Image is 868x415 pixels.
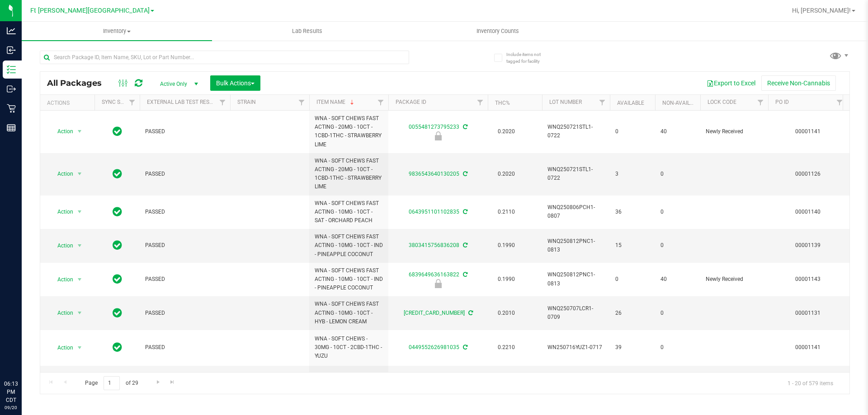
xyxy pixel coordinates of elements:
span: Action [49,168,74,180]
inline-svg: Inventory [7,65,16,74]
span: select [74,239,85,252]
span: WNA - SOFT CHEWS - 20MG - 10CT - 1CBD-1THC - STRAWBERRY LEMONADE [315,370,383,396]
span: 36 [615,208,650,216]
a: Go to the last page [166,376,179,388]
a: 00001131 [795,310,821,316]
span: Newly Received [706,127,763,136]
input: Search Package ID, Item Name, SKU, Lot or Part Number... [40,51,409,64]
span: PASSED [145,309,225,317]
a: 00001141 [795,344,821,350]
inline-svg: Inbound [7,46,16,55]
a: 00001143 [795,276,821,282]
span: In Sync [113,205,122,218]
a: 00001139 [795,242,821,248]
a: [CREDIT_CARD_NUMBER] [404,310,465,316]
span: select [74,125,85,138]
span: PASSED [145,241,225,250]
a: Go to the next page [151,376,165,388]
div: Newly Received [387,131,489,140]
span: In Sync [113,125,122,138]
div: Actions [47,100,91,106]
span: 26 [615,309,650,317]
span: 0 [660,170,695,178]
inline-svg: Reports [7,123,16,132]
a: Filter [373,95,388,110]
span: WNQ250707LCR1-0709 [547,304,604,322]
span: select [74,307,85,319]
span: 0.2110 [493,205,519,219]
span: WNA - SOFT CHEWS FAST ACTING - 10MG - 10CT - IND - PINEAPPLE COCONUT [315,266,383,293]
a: 00001140 [795,209,821,215]
span: WNQ250721STL1-0722 [547,165,604,182]
span: 0 [660,208,695,216]
a: Filter [294,95,309,110]
a: Strain [237,99,256,105]
span: In Sync [113,341,122,354]
span: 0.2020 [493,168,519,181]
span: 15 [615,241,650,250]
span: select [74,341,85,354]
span: Action [49,239,74,252]
span: Sync from Compliance System [462,171,467,177]
span: WNA - SOFT CHEWS FAST ACTING - 20MG - 10CT - 1CBD-1THC - STRAWBERRY LIME [315,157,383,191]
span: 0 [615,127,650,136]
span: Action [49,205,74,218]
span: WNA - SOFT CHEWS FAST ACTING - 10MG - 10CT - HYB - LEMON CREAM [315,300,383,326]
span: Newly Received [706,275,763,284]
span: WNA - SOFT CHEWS - 30MG - 10CT - 2CBD-1THC - YUZU [315,335,383,361]
a: 6839649636163822 [409,271,459,278]
span: WN250716YUZ1-0717 [547,343,604,352]
a: Filter [125,95,140,110]
button: Receive Non-Cannabis [761,75,836,91]
span: Lab Results [280,27,335,35]
span: PASSED [145,127,225,136]
span: 0.1990 [493,239,519,252]
span: WNQ250812PNC1-0813 [547,237,604,254]
span: 0 [660,241,695,250]
span: select [74,205,85,218]
span: In Sync [113,273,122,285]
span: 0 [660,343,695,352]
a: 00001126 [795,171,821,177]
a: 00001141 [795,128,821,135]
span: Sync from Compliance System [462,124,467,130]
a: Lot Number [549,99,582,105]
span: Include items not tagged for facility [506,51,552,65]
button: Bulk Actions [210,75,260,91]
span: 0 [660,309,695,317]
span: Sync from Compliance System [462,271,467,278]
a: Filter [595,95,610,110]
inline-svg: Outbound [7,84,16,93]
a: Filter [753,95,768,110]
a: Inventory Counts [402,22,593,41]
span: Ft [PERSON_NAME][GEOGRAPHIC_DATA] [30,7,150,14]
span: Page of 29 [77,376,146,390]
span: Inventory [22,27,212,35]
span: 40 [660,275,695,284]
span: Sync from Compliance System [467,310,473,316]
a: 9836543640130205 [409,171,459,177]
a: THC% [495,100,510,106]
a: 0643951101102835 [409,209,459,215]
span: Sync from Compliance System [462,242,467,248]
span: 40 [660,127,695,136]
span: Action [49,307,74,319]
span: PASSED [145,208,225,216]
a: Lab Results [212,22,402,41]
a: Available [617,100,644,106]
a: Sync Status [102,99,137,105]
span: In Sync [113,168,122,180]
a: 0449552626981035 [409,344,459,350]
span: WNQ250721STL1-0722 [547,123,604,140]
button: Export to Excel [701,75,761,91]
span: 0.2210 [493,341,519,354]
a: Filter [215,95,230,110]
inline-svg: Retail [7,104,16,113]
span: select [74,168,85,180]
span: PASSED [145,275,225,284]
span: Action [49,341,74,354]
a: Package ID [396,99,426,105]
p: 09/20 [4,404,18,411]
span: Sync from Compliance System [462,209,467,215]
span: 0 [615,275,650,284]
